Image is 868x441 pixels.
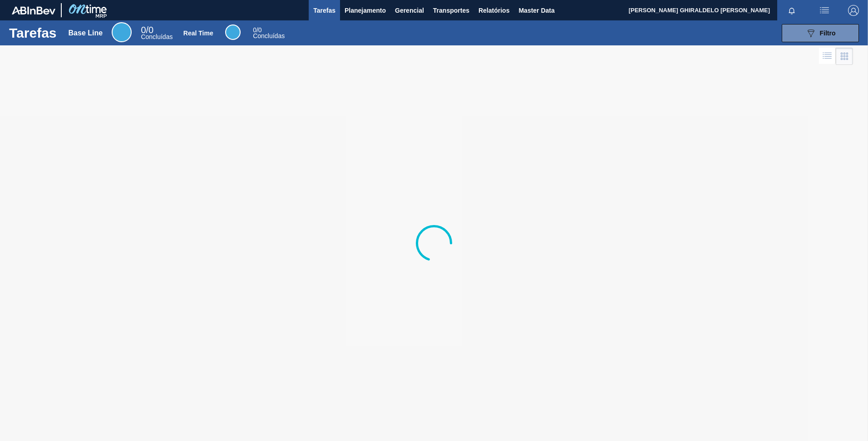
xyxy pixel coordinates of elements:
[777,4,806,17] button: Notificações
[253,26,261,34] span: / 0
[819,5,830,16] img: userActions
[518,5,554,16] span: Master Data
[782,24,859,42] button: Filtro
[820,29,836,37] span: Filtro
[12,6,55,15] img: TNhmsLtSVTkK8tSr43FrP2fwEKptu5GPRR3wAAAABJRU5ErkJggg==
[141,26,173,40] div: Base Line
[112,22,132,42] div: Base Line
[478,5,509,16] span: Relatórios
[433,5,469,16] span: Transportes
[141,33,173,40] span: Concluídas
[9,28,57,38] h1: Tarefas
[345,5,386,16] span: Planejamento
[141,25,153,35] span: / 0
[183,29,213,37] div: Real Time
[848,5,859,16] img: Logout
[141,25,146,35] span: 0
[253,32,285,39] span: Concluídas
[253,26,256,34] span: 0
[313,5,335,16] span: Tarefas
[69,29,103,37] div: Base Line
[395,5,424,16] span: Gerencial
[225,24,241,40] div: Real Time
[253,27,285,39] div: Real Time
